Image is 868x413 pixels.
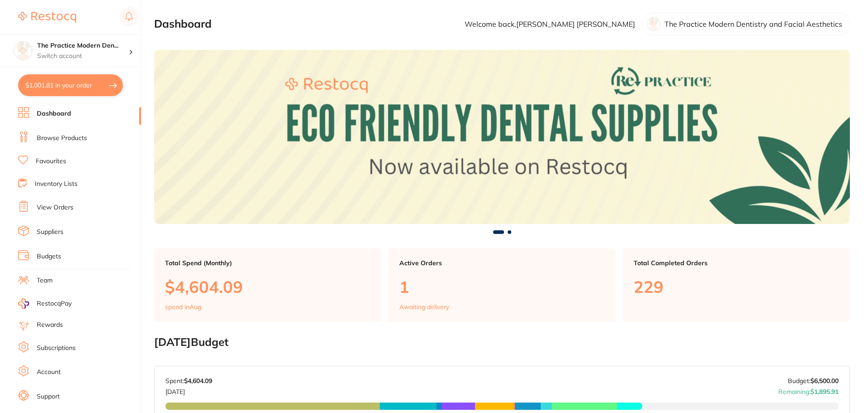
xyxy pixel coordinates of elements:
[623,248,850,322] a: Total Completed Orders229
[154,18,212,30] h2: Dashboard
[399,277,605,296] p: 1
[778,384,839,395] p: Remaining:
[37,41,129,50] h4: The Practice Modern Dentistry and Facial Aesthetics
[37,321,63,330] a: Rewards
[18,298,72,309] a: RestocqPay
[37,392,60,401] a: Support
[37,52,129,61] p: Switch account
[37,299,72,308] span: RestocqPay
[37,344,76,353] a: Subscriptions
[634,277,839,296] p: 229
[154,50,850,224] img: Dashboard
[37,109,71,118] a: Dashboard
[37,134,87,143] a: Browse Products
[465,20,635,28] p: Welcome back, [PERSON_NAME] [PERSON_NAME]
[165,277,370,296] p: $4,604.09
[788,377,839,384] p: Budget:
[14,42,32,60] img: The Practice Modern Dentistry and Facial Aesthetics
[165,303,201,311] p: spend in Aug
[37,203,73,212] a: View Orders
[37,368,61,377] a: Account
[37,228,63,237] a: Suppliers
[18,298,29,309] img: RestocqPay
[18,7,76,28] a: Restocq Logo
[18,74,123,96] button: $1,001.81 in your order
[37,276,53,285] a: Team
[154,248,381,322] a: Total Spend (Monthly)$4,604.09spend inAug
[664,20,842,28] p: The Practice Modern Dentistry and Facial Aesthetics
[18,12,76,23] img: Restocq Logo
[165,384,212,395] p: [DATE]
[165,377,212,384] p: Spent:
[810,377,839,385] strong: $6,500.00
[634,259,839,267] p: Total Completed Orders
[36,157,66,166] a: Favourites
[399,303,449,311] p: Awaiting delivery
[388,248,616,322] a: Active Orders1Awaiting delivery
[154,336,850,349] h2: [DATE] Budget
[399,259,605,267] p: Active Orders
[184,377,212,385] strong: $4,604.09
[37,252,61,261] a: Budgets
[810,388,839,396] strong: $1,895.91
[165,259,370,267] p: Total Spend (Monthly)
[35,180,78,189] a: Inventory Lists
